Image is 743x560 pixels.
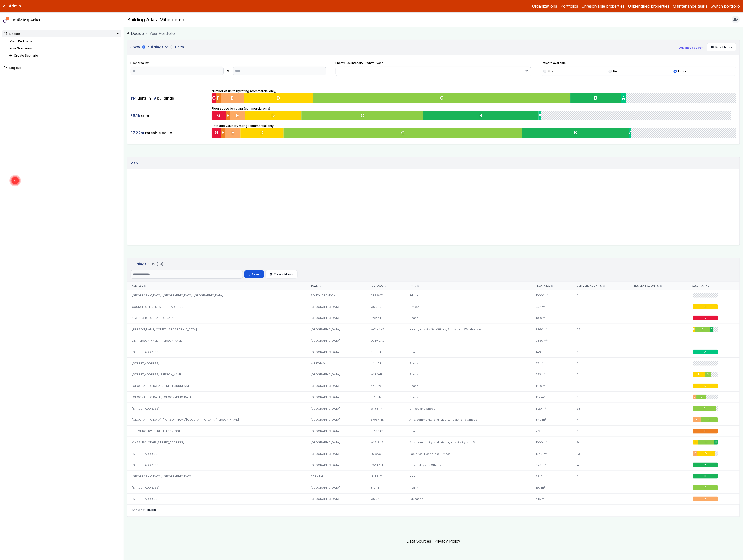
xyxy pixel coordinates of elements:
[702,328,703,331] span: C
[131,130,144,136] span: £7.22m
[336,61,531,76] div: Energy use intensity, kWh/m²/year
[127,346,306,358] div: [STREET_ADDRESS]
[704,305,706,308] span: D
[306,346,366,358] div: [GEOGRAPHIC_DATA]
[232,130,234,136] span: E
[366,358,405,369] div: LL11 1AP
[405,392,531,403] div: Shops
[629,128,631,138] button: A
[272,112,276,118] span: D
[405,482,531,493] div: Health
[572,312,630,324] div: 1
[127,324,306,335] div: [PERSON_NAME] COURT, [GEOGRAPHIC_DATA]
[9,39,32,43] a: Your Portfolio
[482,112,485,118] span: B
[732,16,740,23] button: JM
[531,335,572,346] div: 2650 m²
[574,130,577,136] span: B
[698,373,700,376] span: D
[306,301,366,312] div: [GEOGRAPHIC_DATA]
[127,312,740,324] a: 41A-41C, [GEOGRAPHIC_DATA][GEOGRAPHIC_DATA]SW2 4TPHealth1010 m²1G
[541,61,737,65] span: Retrofits available
[703,407,705,410] span: C
[306,312,366,324] div: [GEOGRAPHIC_DATA]
[131,111,209,120] div: sqm
[127,493,306,504] div: [STREET_ADDRESS]
[405,358,531,369] div: Shops
[127,30,144,36] a: Decide
[405,448,531,459] div: Factories, Health, and Offices
[531,312,572,324] div: 1010 m²
[127,437,740,448] a: KINGSLEY LODGE [STREET_ADDRESS][GEOGRAPHIC_DATA]W1G 9UGArts, community, and leisure, Hospitality,...
[705,430,706,433] span: F
[311,284,361,288] div: Town
[705,452,707,455] span: D
[531,414,572,426] div: 842 m²
[225,128,241,138] button: E
[531,369,572,380] div: 333 m²
[572,437,630,448] div: 9
[673,3,707,9] a: Maintenance tasks
[313,93,571,103] button: C
[405,380,531,392] div: Health
[405,301,531,312] div: Offices
[306,471,366,482] div: BARKING
[131,128,209,138] div: rateable value
[531,448,572,459] div: 1540 m²
[536,284,568,288] div: Floor area
[366,380,405,392] div: N7 9EW
[127,425,306,437] div: THE SURGERY [STREET_ADDRESS]
[366,403,405,414] div: W1J 5HN
[152,95,156,101] span: 19
[127,471,306,482] div: [GEOGRAPHIC_DATA], [GEOGRAPHIC_DATA]
[127,493,740,504] a: [STREET_ADDRESS][GEOGRAPHIC_DATA]W9 3ALEducation418 m²1E
[127,290,740,301] a: [GEOGRAPHIC_DATA], [GEOGRAPHIC_DATA], [GEOGRAPHIC_DATA]SOUTH CROYDONCR2 6YTEducation11000 m²1
[531,380,572,392] div: 1410 m²
[306,459,366,471] div: [GEOGRAPHIC_DATA]
[3,17,10,23] img: main-0bbd2752.svg
[572,369,630,380] div: 3
[366,312,405,324] div: SW2 4TP
[127,380,740,392] a: [GEOGRAPHIC_DATA][STREET_ADDRESS][GEOGRAPHIC_DATA]N7 9EWHealth1410 m²1D
[700,395,702,399] span: C
[572,459,630,471] div: 4
[531,437,572,448] div: 1000 m²
[127,358,306,369] div: [STREET_ADDRESS]
[221,128,225,138] button: F
[705,475,706,478] span: B
[127,335,740,346] a: 21, [PERSON_NAME] [PERSON_NAME][GEOGRAPHIC_DATA]EC4V 2AU2650 m²
[628,3,670,9] a: Unidentified properties
[572,358,630,369] div: 1
[244,270,264,278] button: Search
[693,328,695,331] span: D
[127,324,740,335] a: [PERSON_NAME] COURT, [GEOGRAPHIC_DATA][GEOGRAPHIC_DATA]WC1N 1NZHealth, Hospitality, Offices, Shop...
[523,128,629,138] button: B
[405,369,531,380] div: Shops
[217,112,221,118] span: G
[127,459,306,471] div: [STREET_ADDRESS]
[131,261,737,267] h3: Buildings
[405,312,531,324] div: Health
[366,392,405,403] div: SE11 5NJ
[127,301,306,312] div: COUNCIL OFFICES [STREET_ADDRESS]
[531,301,572,312] div: 257 m²
[284,128,522,138] button: C
[212,93,216,103] button: G
[405,324,531,335] div: Health, Hospitality, Offices, Shops, and Warehouses
[679,46,704,50] button: Advanced search
[366,448,405,459] div: E9 6AG
[131,93,209,103] div: units in buildings
[241,128,284,138] button: D
[306,369,366,380] div: [GEOGRAPHIC_DATA]
[366,324,405,335] div: WC1N 1NZ
[212,128,221,138] button: G
[405,414,531,426] div: Arts, community, and leisure, Health, and Offices
[127,448,740,459] a: [STREET_ADDRESS][GEOGRAPHIC_DATA]E9 6AGFactories, Health, and Offices1540 m²13ED
[127,425,740,437] a: THE SURGERY [STREET_ADDRESS][GEOGRAPHIC_DATA]SE13 5AYHealth272 m²1F
[212,106,736,121] div: Floor space by rating (commercial only)
[707,43,737,51] button: Reset filters
[4,31,20,36] div: Decide
[212,111,226,120] button: G
[366,425,405,437] div: SE13 5AY
[594,95,597,101] span: B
